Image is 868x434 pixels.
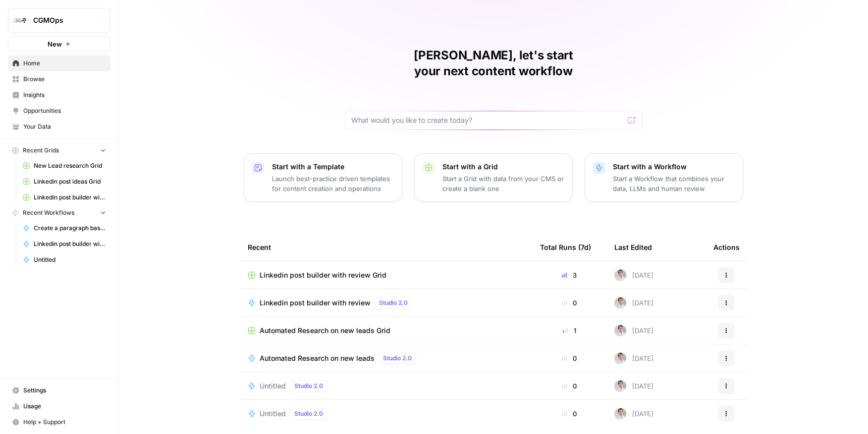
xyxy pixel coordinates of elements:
[294,409,323,418] span: Studio 2.0
[540,409,598,419] div: 0
[540,353,598,363] div: 0
[8,143,110,158] button: Recent Grids
[614,234,652,261] div: Last Edited
[8,383,110,398] a: Settings
[8,414,110,430] button: Help + Support
[23,122,106,131] span: Your Data
[248,326,524,336] a: Automated Research on new leads Grid
[540,234,591,261] div: Total Runs (7d)
[260,353,375,363] span: Automated Research on new leads
[23,59,106,68] span: Home
[345,48,642,79] h1: [PERSON_NAME], let's start your next content workflow
[18,236,110,252] a: Linkedin post builder with review
[34,177,106,186] span: Linkedin post ideas Grid
[294,382,323,390] span: Studio 2.0
[248,408,524,420] a: UntitledStudio 2.0
[248,297,524,309] a: Linkedin post builder with reviewStudio 2.0
[614,269,653,281] div: [DATE]
[272,162,394,172] p: Start with a Template
[18,158,110,174] a: New Lead research Grid
[614,297,626,309] img: gb5sba3xopuoyap1i3ljhgpw2lzq
[23,418,106,427] span: Help + Support
[8,119,110,135] a: Your Data
[33,15,93,25] span: CGMOps
[414,153,573,202] button: Start with a GridStart a Grid with data from your CMS or create a blank one
[8,55,110,71] a: Home
[8,87,110,103] a: Insights
[248,234,524,261] div: Recent
[34,240,106,248] span: Linkedin post builder with review
[379,298,408,307] span: Studio 2.0
[260,409,286,419] span: Untitled
[442,162,564,172] p: Start with a Grid
[244,153,402,202] button: Start with a TemplateLaunch best-practice driven templates for content creation and operations
[23,208,74,217] span: Recent Workflows
[8,71,110,87] a: Browse
[23,106,106,115] span: Opportunities
[34,161,106,170] span: New Lead research Grid
[11,11,29,29] img: CGMOps Logo
[8,37,110,51] button: New
[23,386,106,395] span: Settings
[18,190,110,205] a: Linkedin post builder with review Grid
[8,398,110,414] a: Usage
[260,326,390,336] span: Automated Research on new leads Grid
[248,380,524,392] a: UntitledStudio 2.0
[34,224,106,233] span: Create a paragraph based on most relevant case study
[614,408,653,420] div: [DATE]
[23,91,106,99] span: Insights
[614,408,626,420] img: gb5sba3xopuoyap1i3ljhgpw2lzq
[23,75,106,84] span: Browse
[18,252,110,268] a: Untitled
[351,115,624,125] input: What would you like to create today?
[540,326,598,336] div: 1
[614,269,626,281] img: gb5sba3xopuoyap1i3ljhgpw2lzq
[383,354,412,363] span: Studio 2.0
[713,234,740,261] div: Actions
[34,255,106,264] span: Untitled
[260,298,371,308] span: Linkedin post builder with review
[614,352,653,364] div: [DATE]
[585,153,743,202] button: Start with a WorkflowStart a Workflow that combines your data, LLMs and human review
[540,270,598,280] div: 3
[614,325,626,337] img: gb5sba3xopuoyap1i3ljhgpw2lzq
[8,205,110,220] button: Recent Workflows
[614,325,653,337] div: [DATE]
[48,39,62,49] span: New
[613,162,735,172] p: Start with a Workflow
[540,381,598,391] div: 0
[34,193,106,202] span: Linkedin post builder with review Grid
[248,270,524,280] a: Linkedin post builder with review Grid
[272,174,394,193] p: Launch best-practice driven templates for content creation and operations
[442,174,564,193] p: Start a Grid with data from your CMS or create a blank one
[23,402,106,411] span: Usage
[260,270,386,280] span: Linkedin post builder with review Grid
[8,8,110,33] button: Workspace: CGMOps
[260,381,286,391] span: Untitled
[614,380,626,392] img: gb5sba3xopuoyap1i3ljhgpw2lzq
[613,174,735,193] p: Start a Workflow that combines your data, LLMs and human review
[18,174,110,190] a: Linkedin post ideas Grid
[23,146,59,155] span: Recent Grids
[614,380,653,392] div: [DATE]
[248,352,524,364] a: Automated Research on new leadsStudio 2.0
[18,220,110,236] a: Create a paragraph based on most relevant case study
[614,352,626,364] img: gb5sba3xopuoyap1i3ljhgpw2lzq
[540,298,598,308] div: 0
[614,297,653,309] div: [DATE]
[8,103,110,119] a: Opportunities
